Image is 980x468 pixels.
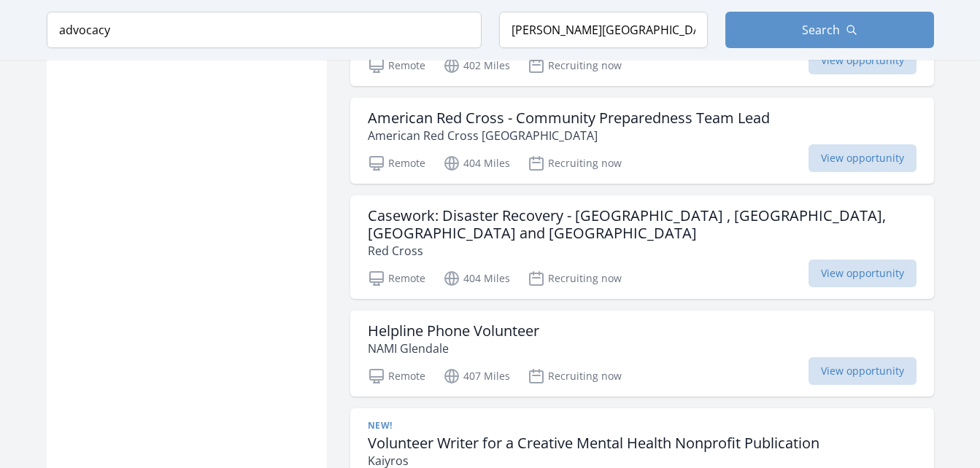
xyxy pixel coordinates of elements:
[528,155,622,172] p: Recruiting now
[443,367,510,385] p: 407 Miles
[368,270,425,287] p: Remote
[350,98,934,184] a: American Red Cross - Community Preparedness Team Lead American Red Cross [GEOGRAPHIC_DATA] Remote...
[368,340,539,357] p: NAMI Glendale
[368,242,917,260] p: Red Cross
[809,260,917,287] span: View opportunity
[802,21,840,39] span: Search
[368,109,770,127] h3: American Red Cross - Community Preparedness Team Lead
[725,12,934,48] button: Search
[368,322,539,340] h3: Helpline Phone Volunteer
[499,12,708,48] input: Location
[368,420,393,432] span: New!
[368,155,425,172] p: Remote
[809,357,917,385] span: View opportunity
[368,367,425,385] p: Remote
[809,47,917,74] span: View opportunity
[528,270,622,287] p: Recruiting now
[350,195,934,299] a: Casework: Disaster Recovery - [GEOGRAPHIC_DATA] , [GEOGRAPHIC_DATA], [GEOGRAPHIC_DATA] and [GEOGR...
[809,144,917,172] span: View opportunity
[368,127,770,144] p: American Red Cross [GEOGRAPHIC_DATA]
[528,367,622,385] p: Recruiting now
[368,57,425,74] p: Remote
[368,207,917,242] h3: Casework: Disaster Recovery - [GEOGRAPHIC_DATA] , [GEOGRAPHIC_DATA], [GEOGRAPHIC_DATA] and [GEOGR...
[47,12,482,48] input: Keyword
[443,270,510,287] p: 404 Miles
[443,57,510,74] p: 402 Miles
[528,57,622,74] p: Recruiting now
[443,155,510,172] p: 404 Miles
[350,311,934,397] a: Helpline Phone Volunteer NAMI Glendale Remote 407 Miles Recruiting now View opportunity
[368,434,819,452] h3: Volunteer Writer for a Creative Mental Health Nonprofit Publication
